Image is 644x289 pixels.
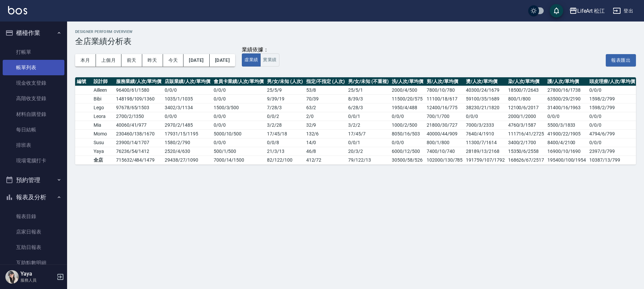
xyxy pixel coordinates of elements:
[588,103,636,112] td: 1598/2/799
[305,112,346,121] td: 2 / 0
[346,147,390,156] td: 20 / 3 / 2
[588,147,636,156] td: 2397/3/799
[75,30,636,34] h2: Designer Perform Overview
[546,147,588,156] td: 16900/10/1690
[212,94,265,103] td: 0 / 0 / 0
[546,156,588,164] td: 195400/100/1954
[114,121,163,129] td: 40060 / 41 / 977
[92,86,114,94] td: Ailleen
[346,103,390,112] td: 6 / 28 / 3
[425,147,464,156] td: 7400/10/740
[96,54,121,67] button: 上個月
[305,103,346,112] td: 63 / 2
[212,156,265,164] td: 7000 / 14 / 1500
[212,147,265,156] td: 500 / 1 / 500
[390,94,425,103] td: 11500/20/575
[305,121,346,129] td: 32 / 9
[346,112,390,121] td: 0 / 0 / 1
[3,44,64,60] a: 打帳單
[114,94,163,103] td: 148198 / 109 / 1360
[121,54,142,67] button: 前天
[464,156,506,164] td: 191759/107/1792
[464,138,506,147] td: 11300/7/1614
[588,121,636,129] td: 0/0/0
[142,54,163,67] button: 昨天
[464,147,506,156] td: 28189/13/2168
[242,46,279,53] div: 業績依據：
[546,86,588,94] td: 27800/16/1738
[212,103,265,112] td: 1500 / 3 / 500
[425,138,464,147] td: 800/1/800
[506,103,546,112] td: 12100/6/2017
[346,129,390,138] td: 17 / 45 / 7
[425,86,464,94] td: 7800/10/780
[506,121,546,129] td: 4760/3/1587
[464,103,506,112] td: 38230/21/1820
[242,53,261,67] button: 虛業績
[92,121,114,129] td: Mia
[610,5,636,17] button: 登出
[546,103,588,112] td: 31400/16/1963
[20,277,55,283] p: 服務人員
[425,112,464,121] td: 700/1/700
[163,103,212,112] td: 3402 / 3 / 1134
[588,156,636,164] td: 10387/13/799
[114,138,163,147] td: 23900 / 14 / 1707
[506,129,546,138] td: 111716/41/2725
[305,77,346,86] th: 指定/不指定 (人次)
[92,103,114,112] td: Lego
[305,138,346,147] td: 14 / 0
[346,156,390,164] td: 79 / 122 / 13
[3,60,64,75] a: 帳單列表
[92,112,114,121] td: Leora
[3,224,64,240] a: 店家日報表
[265,77,304,86] th: 男/女/未知 (人次)
[75,54,96,67] button: 本月
[588,112,636,121] td: 0/0/0
[546,138,588,147] td: 8400/4/2100
[3,122,64,137] a: 每日結帳
[163,147,212,156] td: 2520 / 4 / 630
[588,129,636,138] td: 4794/6/799
[114,129,163,138] td: 230460 / 138 / 1670
[210,54,235,67] button: [DATE]
[464,129,506,138] td: 7640/4/1910
[425,94,464,103] td: 11100/18/617
[163,138,212,147] td: 1580 / 2 / 790
[92,129,114,138] td: Momo
[212,138,265,147] td: 0 / 0 / 0
[546,77,588,86] th: 護/人次/單均價
[212,77,265,86] th: 會員卡業績/人次/單均價
[506,156,546,164] td: 168626/67/2517
[183,54,209,67] button: [DATE]
[606,54,636,67] button: 報表匯出
[464,112,506,121] td: 0/0/0
[92,156,114,164] td: 全店
[546,129,588,138] td: 41900/22/1905
[588,77,636,86] th: 頭皮理療/人次/單均價
[114,103,163,112] td: 97678 / 65 / 1503
[546,94,588,103] td: 63500/29/2190
[346,121,390,129] td: 3 / 2 / 2
[163,156,212,164] td: 29438 / 27 / 1090
[3,107,64,122] a: 材料自購登錄
[8,6,27,14] img: Logo
[390,156,425,164] td: 30500/58/526
[114,86,163,94] td: 96400 / 61 / 1580
[114,77,163,86] th: 服務業績/人次/單均價
[92,77,114,86] th: 設計師
[163,129,212,138] td: 17931 / 15 / 1195
[390,112,425,121] td: 0/0/0
[588,86,636,94] td: 0/0/0
[390,147,425,156] td: 6000/12/500
[265,112,304,121] td: 0 / 0 / 2
[163,121,212,129] td: 2970 / 2 / 1485
[163,94,212,103] td: 1035 / 1 / 1035
[163,112,212,121] td: 0 / 0 / 0
[92,138,114,147] td: Susu
[425,77,464,86] th: 剪/人次/單均價
[114,147,163,156] td: 76236 / 54 / 1412
[464,121,506,129] td: 7000/3/2333
[346,138,390,147] td: 0 / 0 / 1
[390,138,425,147] td: 0/0/0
